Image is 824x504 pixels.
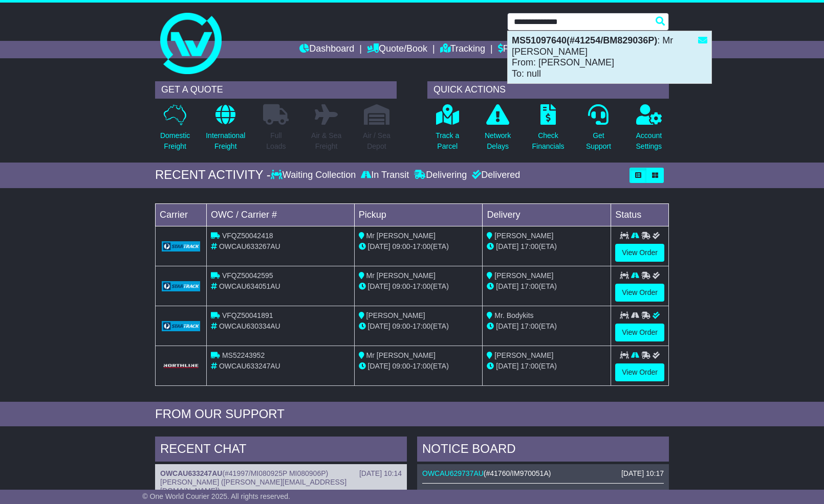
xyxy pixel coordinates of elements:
[393,242,410,250] span: 09:00
[368,242,391,250] span: [DATE]
[222,232,273,240] span: VFQZ50042418
[498,41,545,58] a: Financials
[219,282,280,290] span: OWCAU634051AU
[358,170,411,181] div: In Transit
[422,469,484,477] a: OWCAU629737AU
[494,271,553,280] span: [PERSON_NAME]
[359,469,402,478] div: [DATE] 10:14
[611,203,669,226] td: Status
[160,478,346,495] span: [PERSON_NAME] ([PERSON_NAME][EMAIL_ADDRESS][DOMAIN_NAME])
[160,104,190,157] a: DomesticFreight
[484,104,511,157] a: NetworkDelays
[359,281,479,292] div: - (ETA)
[521,362,538,370] span: 17:00
[615,363,664,381] a: View Order
[483,203,611,226] td: Delivery
[162,321,200,331] img: GetCarrierServiceLogo
[142,492,290,500] span: © One World Courier 2025. All rights reserved.
[469,170,520,181] div: Delivered
[219,362,280,370] span: OWCAU633247AU
[532,104,565,157] a: CheckFinancials
[636,130,662,152] p: Account Settings
[367,41,427,58] a: Quote/Book
[366,351,436,359] span: Mr [PERSON_NAME]
[413,282,430,290] span: 17:00
[162,241,200,251] img: GetCarrierServiceLogo
[496,282,518,290] span: [DATE]
[636,104,663,157] a: AccountSettings
[435,104,460,157] a: Track aParcel
[487,321,606,332] div: (ETA)
[521,242,538,250] span: 17:00
[427,81,669,99] div: QUICK ACTIONS
[496,242,518,250] span: [DATE]
[207,203,355,226] td: OWC / Carrier #
[496,362,518,370] span: [DATE]
[299,41,354,58] a: Dashboard
[206,130,245,152] p: International Freight
[413,362,430,370] span: 17:00
[586,104,612,157] a: GetSupport
[487,281,606,292] div: (ETA)
[417,437,669,464] div: NOTICE BOARD
[155,437,407,464] div: RECENT CHAT
[368,322,391,330] span: [DATE]
[436,130,459,152] p: Track a Parcel
[615,284,664,302] a: View Order
[155,81,397,99] div: GET A QUOTE
[413,322,430,330] span: 17:00
[271,170,358,181] div: Waiting Collection
[508,31,711,83] div: : Mr [PERSON_NAME] From: [PERSON_NAME] To: null
[162,281,200,291] img: GetCarrierServiceLogo
[222,351,265,359] span: MS52243952
[366,271,436,280] span: Mr [PERSON_NAME]
[521,322,538,330] span: 17:00
[486,469,549,477] span: #41760/IM970051A
[411,170,469,181] div: Delivering
[222,311,273,319] span: VFQZ50041891
[621,469,664,478] div: [DATE] 10:17
[413,242,430,250] span: 17:00
[155,407,669,422] div: FROM OUR SUPPORT
[393,282,410,290] span: 09:00
[393,362,410,370] span: 09:00
[359,241,479,252] div: - (ETA)
[494,311,533,319] span: Mr. Bodykits
[532,130,565,152] p: Check Financials
[366,311,425,319] span: [PERSON_NAME]
[494,232,553,240] span: [PERSON_NAME]
[205,104,246,157] a: InternationalFreight
[487,241,606,252] div: (ETA)
[487,361,606,372] div: (ETA)
[359,321,479,332] div: - (ETA)
[222,271,273,280] span: VFQZ50042595
[422,469,664,478] div: ( )
[393,322,410,330] span: 09:00
[440,41,485,58] a: Tracking
[162,363,200,369] img: GetCarrierServiceLogo
[311,130,341,152] p: Air & Sea Freight
[160,469,222,477] a: OWCAU633247AU
[485,130,511,152] p: Network Delays
[219,242,280,250] span: OWCAU633267AU
[363,130,391,152] p: Air / Sea Depot
[615,244,664,262] a: View Order
[219,322,280,330] span: OWCAU630334AU
[512,35,657,45] strong: MS51097640(#41254/BM829036P)
[494,351,553,359] span: [PERSON_NAME]
[368,362,391,370] span: [DATE]
[155,168,271,182] div: RECENT ACTIVITY -
[368,282,391,290] span: [DATE]
[225,469,326,477] span: #41997/MI080925P MI080906P
[521,282,538,290] span: 17:00
[422,489,664,498] p: Pricing was approved for booking OWCAU629737AU.
[615,324,664,341] a: View Order
[586,130,611,152] p: Get Support
[263,130,289,152] p: Full Loads
[160,469,402,478] div: ( )
[354,203,483,226] td: Pickup
[366,232,436,240] span: Mr [PERSON_NAME]
[156,203,207,226] td: Carrier
[496,322,518,330] span: [DATE]
[160,130,190,152] p: Domestic Freight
